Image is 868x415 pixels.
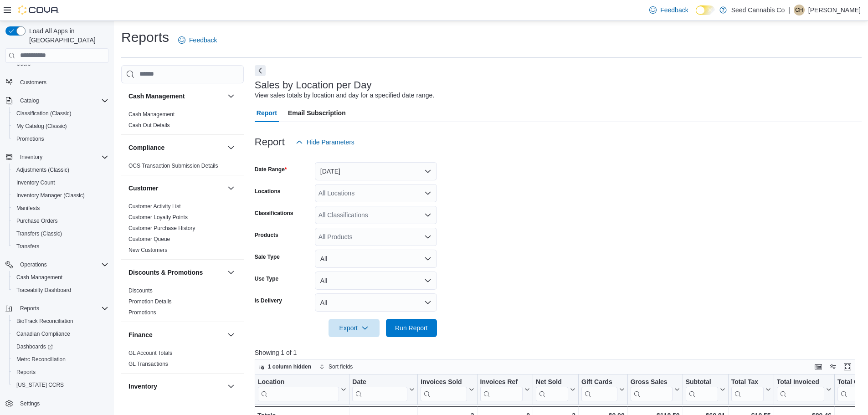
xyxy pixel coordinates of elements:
span: Settings [20,400,40,407]
button: Hide Parameters [292,133,358,151]
button: Inventory Manager (Classic) [9,189,112,202]
span: Transfers [13,241,108,252]
span: Metrc Reconciliation [13,354,108,365]
label: Locations [255,188,281,195]
span: Customer Queue [128,236,170,243]
button: Discounts & Promotions [128,268,224,277]
button: Gift Cards [581,378,625,401]
div: Compliance [121,160,244,175]
span: Classification (Classic) [16,110,72,117]
button: BioTrack Reconciliation [9,315,112,328]
h3: Finance [128,330,153,339]
span: Promotion Details [128,298,172,305]
div: Gross Sales [630,378,672,401]
span: Manifests [16,205,40,212]
button: Open list of options [424,211,431,219]
button: Run Report [386,319,437,337]
a: BioTrack Reconciliation [13,316,77,327]
span: Reports [16,303,108,314]
span: Load All Apps in [GEOGRAPHIC_DATA] [26,26,108,45]
span: Dashboards [16,343,53,350]
p: Seed Cannabis Co [731,5,785,15]
span: Dashboards [13,341,108,352]
h3: Customer [128,184,158,193]
a: OCS Transaction Submission Details [128,163,218,169]
a: Customer Purchase History [128,225,195,231]
span: Inventory Count [13,177,108,188]
span: Purchase Orders [13,215,108,226]
label: Classifications [255,210,293,217]
button: Traceabilty Dashboard [9,284,112,297]
a: Feedback [646,1,692,19]
div: Subtotal [685,378,718,386]
span: My Catalog (Classic) [13,121,108,132]
span: Reports [20,305,39,312]
button: Reports [9,366,112,379]
span: Promotions [13,133,108,144]
span: Transfers (Classic) [13,228,108,239]
div: Total Invoiced [776,378,824,401]
span: Sort fields [329,363,353,370]
span: BioTrack Reconciliation [16,318,73,325]
button: Location [258,378,346,401]
button: Finance [128,330,224,339]
a: Reports [13,367,39,378]
button: Purchase Orders [9,215,112,227]
span: Customers [16,77,108,88]
span: Operations [16,259,108,270]
a: New Customers [128,247,167,253]
span: Inventory [20,154,42,161]
p: | [788,5,790,15]
p: [PERSON_NAME] [808,5,861,15]
span: Customer Activity List [128,203,181,210]
button: Subtotal [685,378,725,401]
div: Location [258,378,339,386]
button: Export [329,319,380,337]
span: My Catalog (Classic) [16,123,67,130]
span: Customer Loyalty Points [128,214,188,221]
button: Customer [128,184,224,193]
button: Discounts & Promotions [226,267,236,278]
label: Use Type [255,275,278,282]
a: Inventory Manager (Classic) [13,190,88,201]
button: Catalog [2,94,112,107]
span: Transfers (Classic) [16,230,62,237]
a: Cash Out Details [128,122,170,128]
button: Promotions [9,133,112,145]
a: Feedback [175,31,221,49]
button: Next [255,65,266,76]
div: Invoices Ref [480,378,522,401]
a: Transfers (Classic) [13,228,66,239]
button: All [315,250,437,268]
div: Date [352,378,407,401]
div: Invoices Sold [421,378,467,401]
a: GL Transactions [128,361,168,367]
div: Total Tax [731,378,763,401]
span: Feedback [189,36,217,45]
span: Report [257,104,277,122]
a: Inventory Count [13,177,59,188]
label: Date Range [255,166,287,173]
span: Purchase Orders [16,217,58,225]
label: Sale Type [255,253,280,261]
a: Cash Management [13,272,66,283]
span: Feedback [660,5,688,15]
button: Operations [2,258,112,271]
label: Is Delivery [255,297,282,304]
div: Total Invoiced [776,378,824,386]
button: Invoices Sold [421,378,474,401]
button: Manifests [9,202,112,215]
div: Net Sold [536,378,568,386]
span: Cash Management [13,272,108,283]
a: My Catalog (Classic) [13,121,71,132]
div: Net Sold [536,378,568,401]
a: Customer Loyalty Points [128,214,188,220]
div: Invoices Sold [421,378,467,386]
span: Canadian Compliance [16,330,70,338]
button: Inventory [226,381,236,392]
button: Settings [2,397,112,410]
h3: Compliance [128,143,164,152]
span: Transfers [16,243,39,250]
span: Run Report [395,323,428,333]
button: [DATE] [315,162,437,180]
